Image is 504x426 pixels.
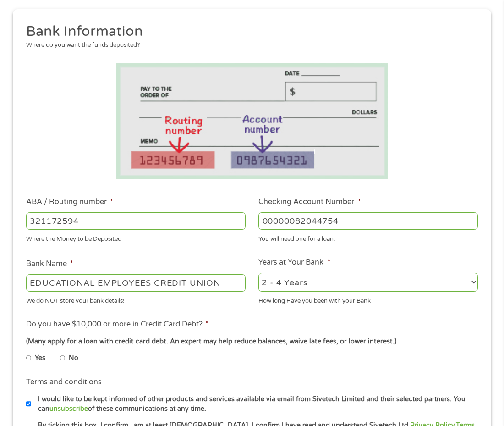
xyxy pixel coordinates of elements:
[258,232,478,244] div: You will need one for a loan.
[26,320,209,329] label: Do you have $10,000 or more in Credit Card Debt?
[26,41,471,50] div: Where do you want the funds deposited?
[26,22,471,41] h2: Bank Information
[69,353,78,363] label: No
[26,212,246,230] input: 263177916
[116,63,388,179] img: Routing number location
[258,293,478,306] div: How long Have you been with your Bank
[26,337,478,347] div: (Many apply for a loan with credit card debt. An expert may help reduce balances, waive late fees...
[26,232,246,244] div: Where the Money to be Deposited
[31,394,481,414] label: I would like to be kept informed of other products and services available via email from Sivetech...
[258,212,478,230] input: 345634636
[26,377,102,387] label: Terms and conditions
[26,259,73,269] label: Bank Name
[258,197,361,207] label: Checking Account Number
[35,353,45,363] label: Yes
[26,293,246,306] div: We do NOT store your bank details!
[26,197,113,207] label: ABA / Routing number
[258,258,330,267] label: Years at Your Bank
[49,405,88,413] a: unsubscribe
